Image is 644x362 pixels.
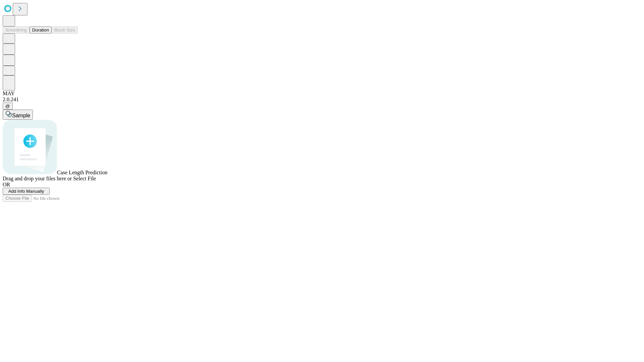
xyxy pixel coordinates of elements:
[12,113,30,118] span: Sample
[52,26,78,34] button: Block Size
[3,26,30,34] button: Smoothing
[73,176,96,181] span: Select File
[3,176,72,181] span: Drag and drop your files here or
[3,103,13,110] button: @
[30,26,52,34] button: Duration
[57,170,107,175] span: Case Length Prediction
[3,188,50,195] button: Add Info Manually
[3,110,33,120] button: Sample
[8,189,44,194] span: Add Info Manually
[3,90,641,97] div: MAY
[3,97,641,103] div: 2.0.241
[5,104,10,109] span: @
[3,182,10,187] span: OR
